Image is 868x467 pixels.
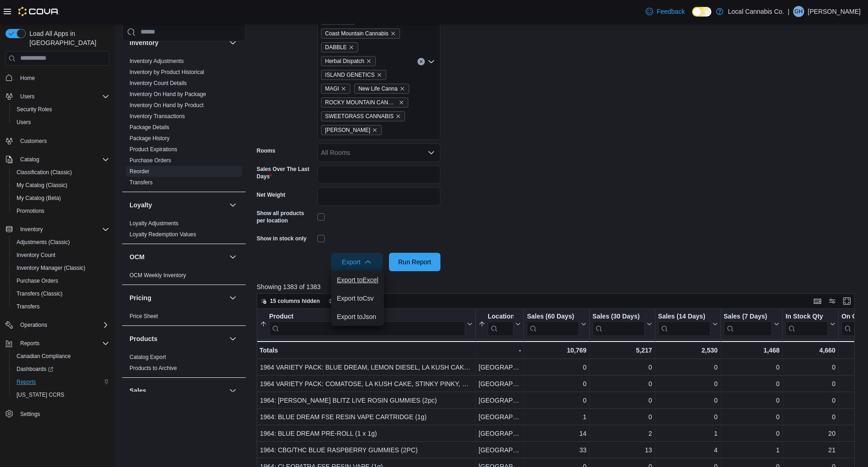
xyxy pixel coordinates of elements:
[325,84,339,93] span: MAGI
[321,70,386,80] span: ISLAND GENETICS
[17,182,68,189] span: My Catalog (Classic)
[2,90,113,103] button: Users
[13,193,65,204] a: My Catalog (Beta)
[13,117,34,128] a: Users
[130,124,169,131] a: Package Details
[257,165,314,180] label: Sales Over The Last Days
[325,125,371,135] span: [PERSON_NAME]
[479,395,521,406] div: [GEOGRAPHIC_DATA]
[130,313,158,320] span: Price Sheet
[260,411,473,422] div: 1964: BLUE DREAM FSE RESIN VAPE CARTRIDGE (1g)
[592,411,652,422] div: 0
[723,362,779,373] div: 0
[130,220,179,227] span: Loyalty Adjustments
[227,199,238,211] button: Loyalty
[227,385,238,396] button: Sales
[321,42,358,52] span: DABBLE
[257,282,861,291] p: Showing 1383 of 1383
[9,363,113,376] a: Dashboards
[13,104,56,115] a: Security Roles
[130,386,147,395] h3: Sales
[692,7,711,17] input: Dark Mode
[9,205,113,217] button: Promotions
[257,210,314,224] label: Show all products per location
[13,250,109,261] span: Inventory Count
[658,395,718,406] div: 0
[17,338,109,349] span: Reports
[13,288,66,299] a: Transfers (Classic)
[331,271,383,289] button: Export toExcel
[130,157,171,164] a: Purchase Orders
[13,117,109,128] span: Users
[130,200,152,210] h3: Loyalty
[658,444,718,456] div: 4
[13,301,43,312] a: Transfers
[269,312,465,321] div: Product
[428,58,435,65] button: Open list of options
[13,262,109,273] span: Inventory Manager (Classic)
[325,43,347,52] span: DABBLE
[130,231,196,238] a: Loyalty Redemption Values
[130,353,166,361] span: Catalog Export
[17,408,109,419] span: Settings
[130,252,145,262] h3: OCM
[657,7,685,16] span: Feedback
[260,428,473,439] div: 1964: BLUE DREAM PRE-ROLL (1 x 1g)
[527,428,586,439] div: 14
[130,179,152,186] a: Transfers
[130,365,177,371] a: Products to Archive
[130,293,151,302] h3: Pricing
[592,378,652,389] div: 0
[331,289,383,308] button: Export toCsv
[400,86,405,91] button: Remove New Life Canna from selection in this group
[17,91,109,102] span: Users
[20,156,39,163] span: Catalog
[785,362,835,373] div: 0
[17,277,58,285] span: Purchase Orders
[17,73,39,84] a: Home
[130,354,166,360] a: Catalog Export
[13,205,109,216] span: Promotions
[17,106,52,113] span: Security Roles
[788,6,789,17] p: |
[479,411,521,422] div: [GEOGRAPHIC_DATA]
[658,345,718,356] div: 2,530
[17,378,36,386] span: Reports
[260,362,473,373] div: 1964 VARIETY PACK: BLUE DREAM, LEMON DIESEL, LA KUSH CAKE, COMATOSE (4 x 3.5g)
[227,37,238,48] button: Inventory
[13,180,109,191] span: My Catalog (Classic)
[2,71,113,85] button: Home
[325,29,389,38] span: Coast Mountain Cannabis
[227,292,238,303] button: Pricing
[723,312,772,321] div: Sales (7 Days)
[331,308,383,326] button: Export toJson
[17,303,39,310] span: Transfers
[337,276,378,284] span: Export to Excel
[26,29,109,47] span: Load All Apps in [GEOGRAPHIC_DATA]
[17,290,62,297] span: Transfers (Classic)
[793,6,804,17] div: Gary Hehar
[390,31,396,36] button: Remove Coast Mountain Cannabis from selection in this group
[723,312,779,336] button: Sales (7 Days)
[130,293,225,302] button: Pricing
[812,296,823,307] button: Keyboard shortcuts
[592,362,652,373] div: 0
[13,167,109,178] span: Classification (Classic)
[13,193,109,204] span: My Catalog (Beta)
[20,321,47,329] span: Operations
[479,378,521,389] div: [GEOGRAPHIC_DATA]
[337,253,377,271] span: Export
[130,69,204,75] a: Inventory by Product Historical
[827,296,838,307] button: Display options
[398,257,431,267] span: Run Report
[592,312,645,321] div: Sales (30 Days)
[642,2,688,21] a: Feedback
[130,313,158,319] a: Price Sheet
[130,57,184,65] span: Inventory Adjustments
[130,135,169,142] span: Package History
[130,113,185,120] a: Inventory Transactions
[122,270,246,285] div: OCM
[20,93,34,100] span: Users
[13,364,57,375] a: Dashboards
[130,68,204,76] span: Inventory by Product Historical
